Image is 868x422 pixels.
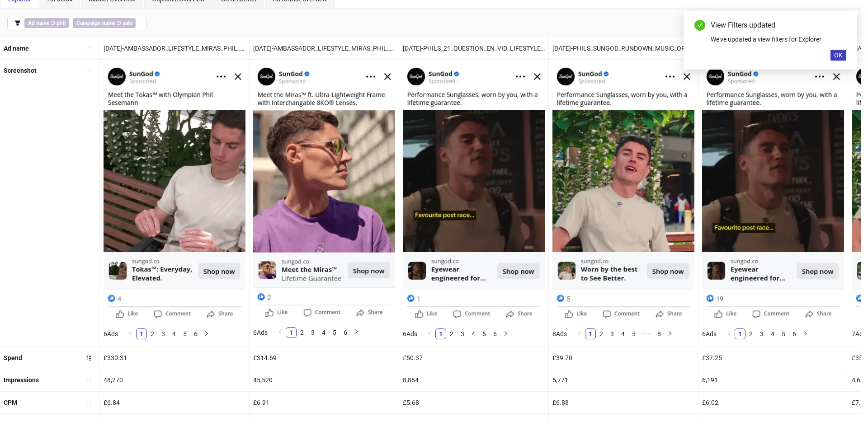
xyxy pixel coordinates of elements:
a: Close [836,20,846,30]
span: OK [834,52,843,59]
span: check-circle [694,20,705,31]
div: View Filters updated [711,20,846,31]
button: OK [830,50,846,61]
div: We've updated a view filters for Explorer [711,34,846,44]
